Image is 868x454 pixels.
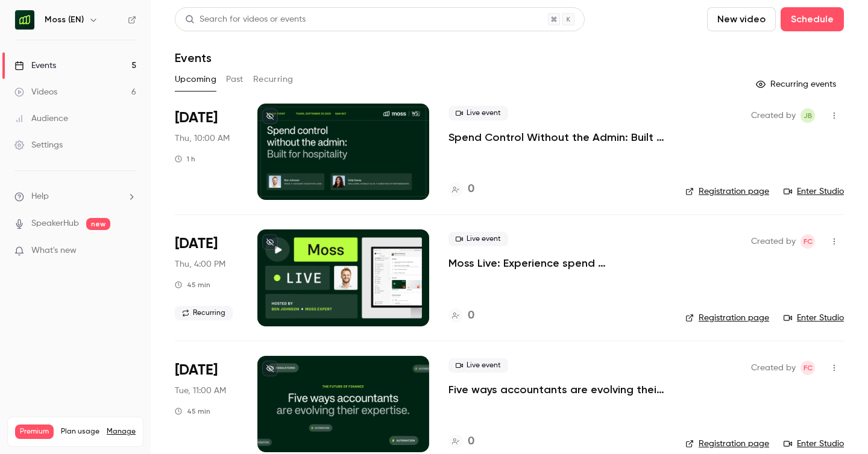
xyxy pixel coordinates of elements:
div: Settings [14,139,63,151]
button: Recurring events [750,75,844,94]
a: Enter Studio [784,312,844,324]
span: Recurring [175,306,233,320]
h1: Events [175,51,212,65]
a: 0 [448,308,474,324]
a: 0 [448,434,474,450]
span: What's new [31,244,77,257]
img: Moss (EN) [15,10,34,30]
span: JB [804,108,813,123]
div: Audience [14,113,68,125]
a: Manage [107,427,136,437]
span: Thu, 4:00 PM [175,258,225,270]
span: FC [804,361,813,375]
a: Moss Live: Experience spend management automation with [PERSON_NAME] [448,256,666,270]
h4: 0 [468,434,474,450]
span: [DATE] [175,108,218,128]
a: Registration page [685,312,769,324]
span: Created by [751,234,796,249]
span: Premium [15,424,54,439]
button: Upcoming [175,70,216,89]
button: Recurring [253,70,294,89]
div: Sep 25 Thu, 9:00 AM (Europe/London) [175,104,238,200]
span: Live event [448,106,508,120]
a: Registration page [685,438,769,450]
span: Live event [448,358,508,373]
a: SpeakerHub [31,217,79,230]
button: Past [226,70,244,89]
span: Felicity Cator [800,234,815,249]
span: Tue, 11:00 AM [175,385,226,397]
span: Plan usage [61,427,99,437]
div: Events [14,60,56,72]
div: Videos [14,86,57,98]
div: Oct 14 Tue, 11:00 AM (Europe/Berlin) [175,356,238,452]
span: Felicity Cator [800,361,815,375]
a: 0 [448,181,474,197]
div: 45 min [175,280,210,290]
span: [DATE] [175,361,218,380]
span: FC [804,234,813,249]
a: Enter Studio [784,185,844,197]
span: Help [31,190,49,203]
div: Search for videos or events [185,13,306,26]
a: Registration page [685,185,769,197]
div: 45 min [175,406,210,416]
h6: Moss (EN) [45,14,84,26]
span: new [86,218,110,230]
span: Live event [448,232,508,246]
a: Spend Control Without the Admin: Built for Hospitality [448,130,666,145]
span: Jara Bockx [800,108,815,123]
span: Created by [751,361,796,375]
span: [DATE] [175,234,218,253]
a: Five ways accountants are evolving their expertise, for the future of finance [448,382,666,397]
div: Oct 2 Thu, 3:00 PM (Europe/London) [175,229,238,326]
button: New video [707,7,776,31]
div: 1 h [175,154,195,164]
a: Enter Studio [784,438,844,450]
h4: 0 [468,308,474,324]
span: Thu, 10:00 AM [175,132,230,145]
button: Schedule [781,7,844,31]
li: help-dropdown-opener [14,190,136,203]
span: Created by [751,108,796,123]
h4: 0 [468,181,474,197]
